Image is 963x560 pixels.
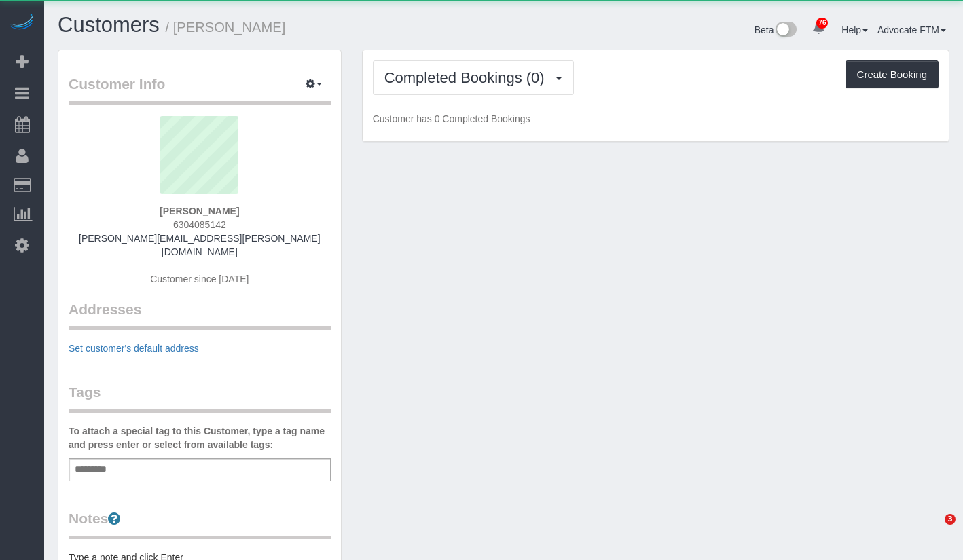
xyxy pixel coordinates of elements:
span: Customer since [DATE] [150,274,249,284]
iframe: Intercom live chat [917,514,949,546]
label: To attach a special tag to this Customer, type a tag name and press enter or select from availabl... [69,424,331,451]
legend: Notes [69,508,331,539]
button: Create Booking [846,60,939,89]
strong: [PERSON_NAME] [160,206,239,217]
img: New interface [774,22,797,39]
a: Advocate FTM [877,24,946,35]
a: Help [841,24,868,35]
img: Automaid Logo [8,14,35,33]
a: 76 [805,14,832,43]
legend: Tags [69,382,331,413]
p: Customer has 0 Completed Bookings [373,112,939,126]
span: Completed Bookings (0) [384,69,551,86]
small: / [PERSON_NAME] [166,20,286,35]
a: [PERSON_NAME][EMAIL_ADDRESS][PERSON_NAME][DOMAIN_NAME] [79,233,321,257]
button: Completed Bookings (0) [373,60,574,95]
a: Set customer's default address [69,343,199,354]
legend: Customer Info [69,74,331,105]
span: 6304085142 [173,219,226,230]
span: 76 [816,18,828,29]
a: Customers [58,13,160,37]
a: Beta [755,24,797,35]
span: 3 [945,514,956,525]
